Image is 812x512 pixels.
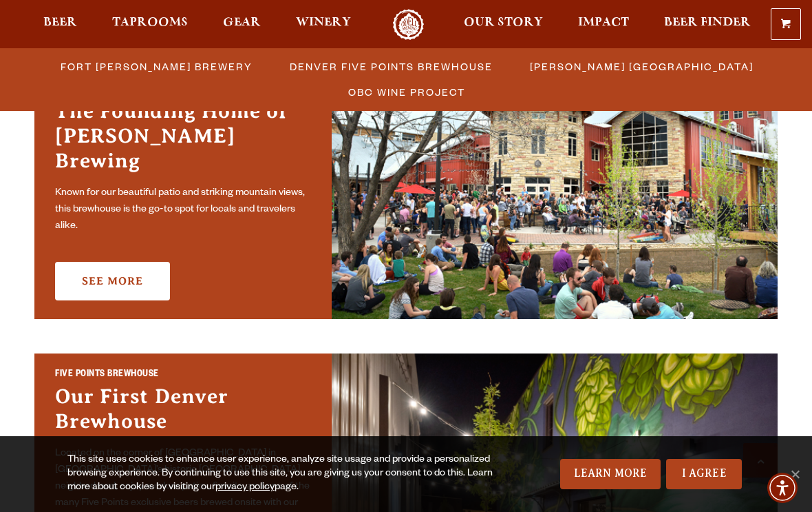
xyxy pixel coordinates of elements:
a: OBC Wine Project [340,82,472,102]
span: Beer [43,17,77,28]
span: Our Story [464,17,543,28]
h3: The Founding Home of [PERSON_NAME] Brewing [55,99,311,180]
span: OBC Wine Project [348,82,465,102]
a: Denver Five Points Brewhouse [281,57,500,76]
img: Fort Collins Brewery & Taproom' [332,64,778,319]
a: [PERSON_NAME] [GEOGRAPHIC_DATA] [522,57,760,76]
a: Gear [214,9,270,40]
h3: Our First Denver Brewhouse [55,384,311,440]
a: Impact [569,9,638,40]
a: I Agree [666,459,742,489]
span: Gear [223,17,261,28]
span: Impact [578,17,629,28]
a: Our Story [455,9,552,40]
a: Fort [PERSON_NAME] Brewery [52,57,259,76]
h2: Five Points Brewhouse [55,368,311,384]
a: See More [55,262,170,300]
span: Taprooms [112,17,188,28]
a: privacy policy [215,482,275,493]
a: Learn More [560,459,661,489]
a: Taprooms [103,9,197,40]
span: Winery [296,17,351,28]
a: Odell Home [383,9,434,40]
div: Accessibility Menu [767,473,798,503]
div: This site uses cookies to enhance user experience, analyze site usage and provide a personalized ... [67,453,513,495]
a: Beer Finder [655,9,760,40]
span: Fort [PERSON_NAME] Brewery [61,57,253,76]
span: [PERSON_NAME] [GEOGRAPHIC_DATA] [530,57,754,76]
p: Known for our beautiful patio and striking mountain views, this brewhouse is the go-to spot for l... [55,185,311,235]
a: Winery [287,9,360,40]
a: Beer [34,9,86,40]
span: Beer Finder [664,17,751,28]
span: Denver Five Points Brewhouse [290,57,493,76]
